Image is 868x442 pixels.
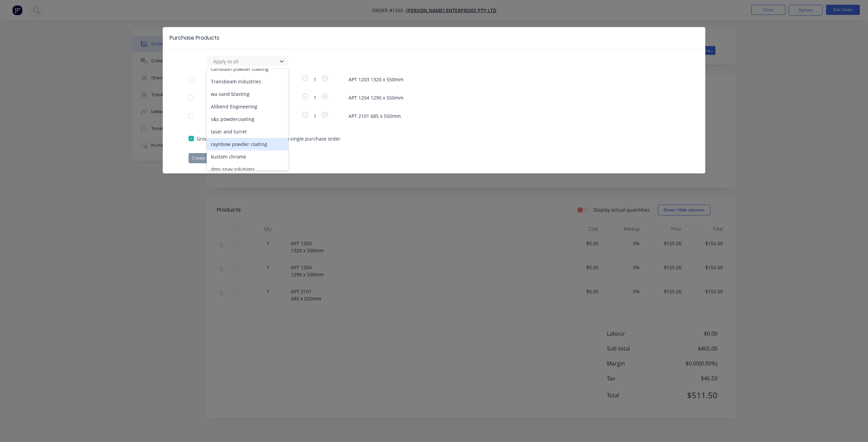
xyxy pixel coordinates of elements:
[207,113,288,125] div: s&s powdercoating
[310,94,320,101] span: 1
[207,63,288,75] div: camboon powder coating
[189,153,232,163] button: Create purchase(s)
[207,88,288,100] div: wa sand blasting
[207,150,288,163] div: kustom chrome
[310,112,320,120] span: 1
[207,163,288,175] div: dms spay solutions
[207,125,288,138] div: laser and turret
[207,138,288,150] div: raynbow powder coating
[349,112,679,120] span: APT 2101 685 x 550mm
[170,34,219,42] div: Purchase Products
[207,100,288,113] div: Allbend Engineering
[310,76,320,83] span: 1
[349,94,679,101] span: APT 1204 1290 x 550mm
[349,76,679,83] span: APT 1203 1320 x 550mm
[207,75,288,88] div: Transbeam Industries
